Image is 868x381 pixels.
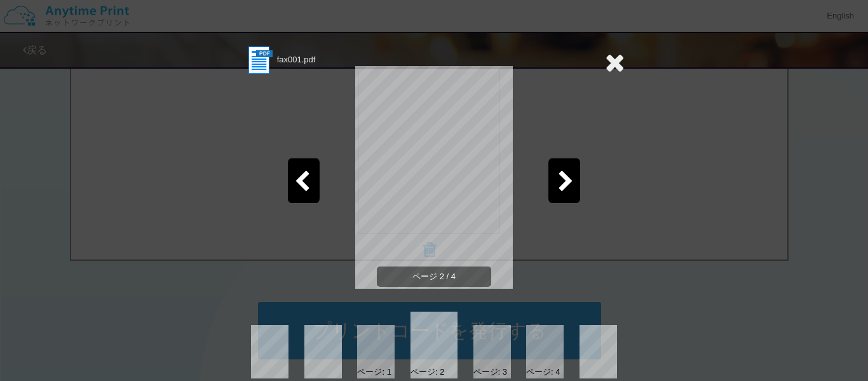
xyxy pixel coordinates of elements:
div: ページ: 3 [473,366,507,378]
span: ページ 2 / 4 [377,267,491,287]
div: ページ: 4 [526,366,560,378]
div: ページ: 1 [357,366,391,378]
div: ページ: 2 [410,366,444,378]
span: fax001.pdf [277,55,316,64]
